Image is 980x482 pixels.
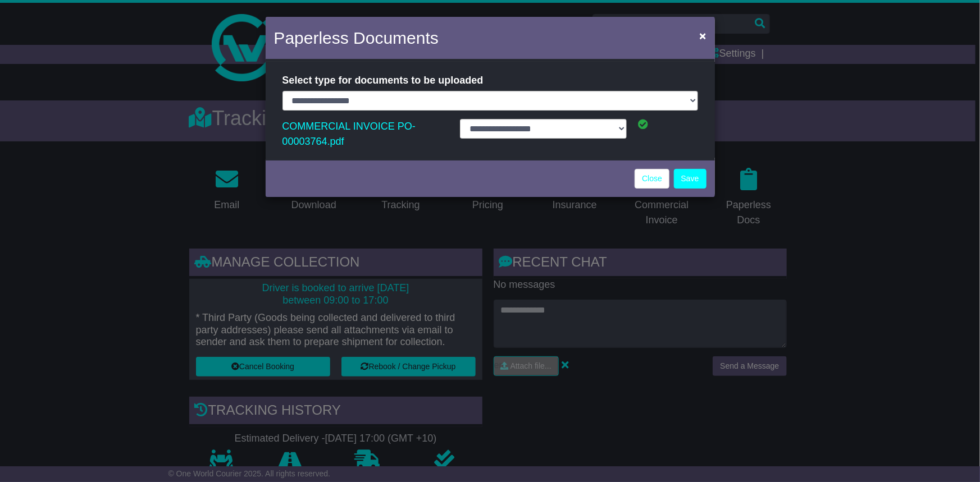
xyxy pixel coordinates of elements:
[694,24,712,47] button: Close
[699,29,706,42] span: ×
[282,118,416,150] a: COMMERCIAL INVOICE PO-00003764.pdf
[635,169,669,189] a: Close
[674,169,706,189] button: Save
[274,25,439,51] h4: Paperless Documents
[282,70,484,91] label: Select type for documents to be uploaded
